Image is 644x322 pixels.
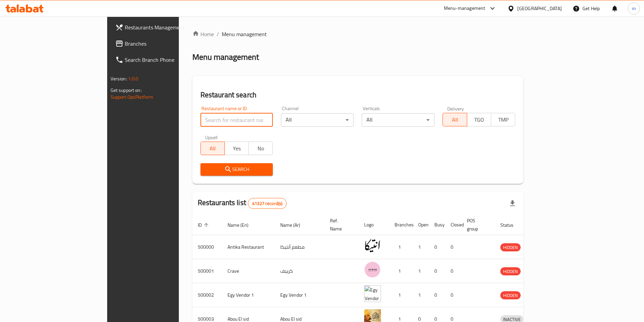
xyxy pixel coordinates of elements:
a: Support.OpsPlatform [111,93,153,101]
td: 0 [445,283,461,307]
span: All [446,115,464,125]
img: Antika Restaurant [364,237,381,254]
button: TMP [491,113,515,126]
span: Restaurants Management [125,23,209,31]
th: Open [413,215,429,235]
td: 1 [413,283,429,307]
td: 1 [413,259,429,283]
div: [GEOGRAPHIC_DATA] [517,5,562,12]
span: Search [206,165,268,174]
span: ID [198,221,211,229]
span: POS group [467,217,487,233]
span: TGO [470,115,488,125]
td: 0 [429,259,445,283]
h2: Restaurants list [198,198,287,209]
td: 0 [429,235,445,259]
th: Busy [429,215,445,235]
input: Search for restaurant name or ID.. [200,113,273,127]
div: HIDDEN [500,243,521,251]
td: Antika Restaurant [222,235,275,259]
span: Yes [228,144,246,153]
div: Export file [504,195,521,212]
span: Menu management [222,30,267,38]
button: All [200,142,225,155]
img: Egy Vendor 1 [364,285,381,302]
td: 0 [445,259,461,283]
a: Search Branch Phone [110,52,215,68]
label: Upsell [205,135,218,140]
td: Egy Vendor 1 [275,283,325,307]
span: Get support on: [111,86,142,95]
div: Menu-management [444,4,485,13]
td: 1 [389,283,413,307]
span: Version: [111,74,127,83]
button: Search [200,163,273,176]
span: 41327 record(s) [248,200,286,207]
div: Total records count [248,198,287,209]
th: Closed [445,215,461,235]
td: 1 [389,259,413,283]
span: Name (Ar) [280,221,309,229]
td: 1 [389,235,413,259]
td: كرييف [275,259,325,283]
label: Delivery [447,106,464,111]
th: Branches [389,215,413,235]
span: HIDDEN [500,268,521,275]
span: Search Branch Phone [125,56,209,64]
span: HIDDEN [500,244,521,251]
h2: Menu management [192,52,259,63]
span: Ref. Name [330,217,351,233]
span: Branches [125,40,209,48]
td: Egy Vendor 1 [222,283,275,307]
span: Name (En) [228,221,257,229]
span: No [252,144,270,153]
span: 1.0.0 [128,74,139,83]
td: 0 [445,235,461,259]
a: Restaurants Management [110,19,215,35]
div: All [281,113,354,127]
td: Crave [222,259,275,283]
img: Crave [364,261,381,278]
li: / [217,30,219,38]
th: Logo [359,215,389,235]
h2: Restaurant search [200,90,516,100]
button: TGO [467,113,491,126]
span: All [204,144,222,153]
nav: breadcrumb [192,30,524,38]
td: مطعم أنتيكا [275,235,325,259]
td: 0 [429,283,445,307]
a: Branches [110,35,215,52]
span: Status [500,221,522,229]
button: No [248,142,273,155]
button: Yes [224,142,249,155]
span: m [632,5,636,12]
button: All [443,113,467,126]
td: 1 [413,235,429,259]
span: TMP [494,115,512,125]
span: HIDDEN [500,292,521,299]
div: All [362,113,434,127]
